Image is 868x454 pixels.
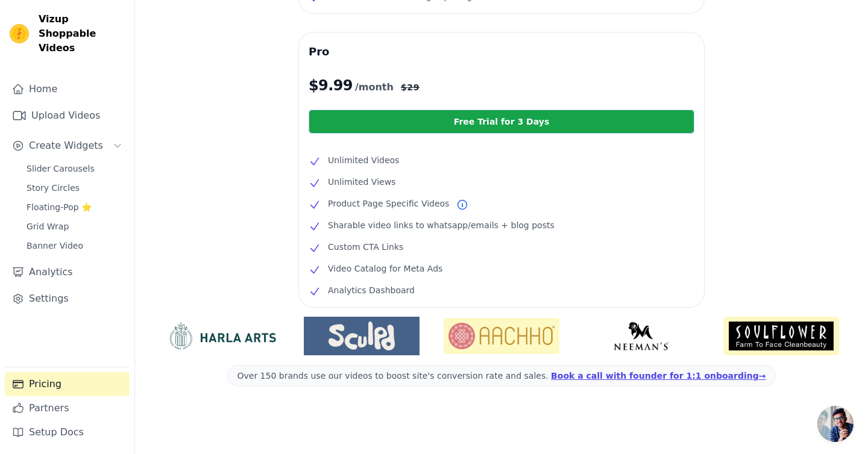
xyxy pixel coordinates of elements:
[5,260,130,284] a: Analytics
[723,317,839,355] img: Soulflower
[35,70,45,79] img: tab_domain_overview_orange.svg
[328,196,449,211] span: Product Page Specific Videos
[328,153,399,167] span: Unlimited Videos
[135,71,199,79] div: Keywords by Traffic
[309,110,694,134] a: Free Trial for 3 Days
[164,322,280,350] img: HarlaArts
[31,31,133,41] div: Domain: [DOMAIN_NAME]
[309,76,353,95] span: $ 9.99
[5,372,130,396] a: Pricing
[5,134,130,158] button: Create Widgets
[27,240,83,252] span: Banner Video
[583,322,699,350] img: Neeman's
[328,283,415,297] span: Analytics Dashboard
[5,77,130,101] a: Home
[551,371,766,381] a: Book a call with founder for 1:1 onboarding
[27,163,95,175] span: Slider Carousels
[5,396,130,420] a: Partners
[19,179,130,196] a: Story Circles
[309,240,694,254] li: Custom CTA Links
[19,31,29,41] img: website_grey.svg
[5,104,130,128] a: Upload Videos
[29,138,103,153] span: Create Widgets
[817,406,854,442] a: Open chat
[122,70,131,79] img: tab_keywords_by_traffic_grey.svg
[19,19,29,29] img: logo_orange.svg
[34,19,59,29] div: v 4.0.25
[309,261,694,276] li: Video Catalog for Meta Ads
[19,199,130,216] a: Floating-Pop ⭐
[19,218,130,235] a: Grid Wrap
[5,287,130,311] a: Settings
[39,12,125,55] span: Vizup Shoppable Videos
[48,71,108,79] div: Domain Overview
[328,175,395,189] span: Unlimited Views
[5,420,130,444] a: Setup Docs
[27,220,69,232] span: Grid Wrap
[401,81,420,93] span: $ 29
[27,201,92,213] span: Floating-Pop ⭐
[19,237,130,254] a: Banner Video
[10,24,29,43] img: Vizup
[444,318,559,354] img: Aachho
[27,182,80,194] span: Story Circles
[19,160,130,177] a: Slider Carousels
[304,322,420,350] img: Sculpd US
[355,80,394,95] span: /month
[309,42,694,61] h3: Pro
[328,218,555,232] span: Sharable video links to whatsapp/emails + blog posts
